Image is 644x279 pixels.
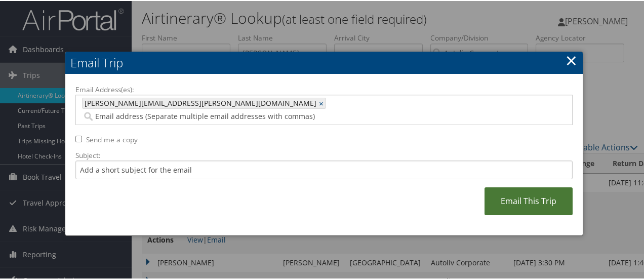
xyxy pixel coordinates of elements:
[75,84,573,94] label: Email Address(es):
[485,186,573,214] a: Email This Trip
[82,110,448,121] input: Email address (Separate multiple email addresses with commas)
[75,149,573,160] label: Subject:
[65,51,583,73] h2: Email Trip
[86,134,138,144] label: Send me a copy
[566,49,577,69] a: ×
[319,97,326,107] a: ×
[83,97,316,107] span: [PERSON_NAME][EMAIL_ADDRESS][PERSON_NAME][DOMAIN_NAME]
[75,160,573,178] input: Add a short subject for the email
